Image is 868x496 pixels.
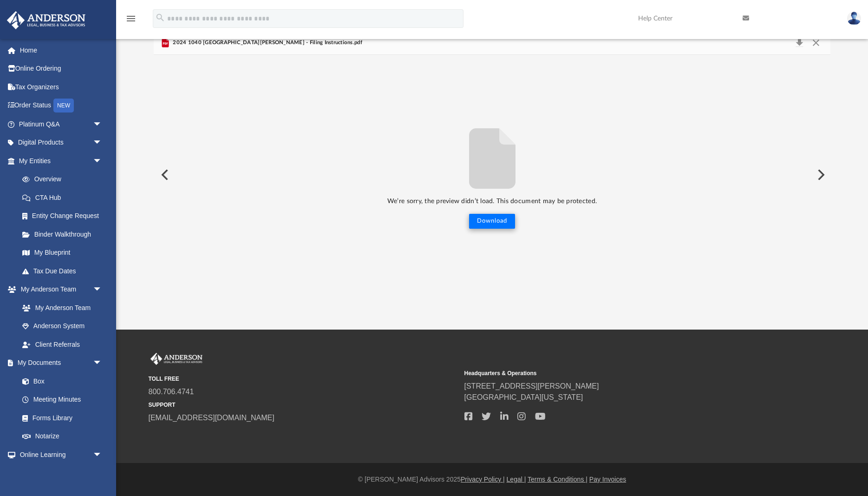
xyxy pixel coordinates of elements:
span: arrow_drop_down [93,354,111,373]
img: User Pic [847,12,861,25]
a: Entity Change Request [13,207,116,225]
img: Anderson Advisors Platinum Portal [4,11,88,29]
a: Pay Invoices [589,476,626,483]
img: Anderson Advisors Platinum Portal [149,353,204,365]
span: arrow_drop_down [93,133,111,152]
a: Tax Organizers [7,78,116,96]
small: Headquarters & Operations [464,369,774,377]
a: Platinum Q&Aarrow_drop_down [7,115,116,133]
button: Previous File [154,162,174,188]
div: Preview [154,31,830,295]
a: Overview [13,170,116,189]
a: Online Learningarrow_drop_down [7,445,111,464]
a: Legal | [507,476,526,483]
a: Meeting Minutes [13,390,111,409]
a: CTA Hub [13,188,116,207]
p: We’re sorry, the preview didn’t load. This document may be protected. [154,196,830,207]
a: [STREET_ADDRESS][PERSON_NAME] [464,382,599,390]
button: Next File [810,162,830,188]
a: Box [13,372,107,390]
a: Terms & Conditions | [528,476,587,483]
a: Order StatusNEW [7,96,116,115]
span: arrow_drop_down [93,445,111,464]
a: Online Ordering [7,60,116,78]
a: 800.706.4741 [149,388,194,396]
span: arrow_drop_down [93,115,111,134]
span: arrow_drop_down [93,280,111,299]
button: Close [808,36,824,49]
div: File preview [154,55,830,295]
button: Download [469,214,515,229]
a: Notarize [13,427,111,446]
a: Anderson System [13,317,111,336]
button: Download [791,36,808,49]
i: menu [125,13,137,24]
a: Forms Library [13,409,107,427]
a: Home [7,41,116,60]
div: © [PERSON_NAME] Advisors 2025 [116,475,868,484]
a: My Anderson Teamarrow_drop_down [7,280,111,299]
a: My Entitiesarrow_drop_down [7,152,116,170]
small: SUPPORT [149,401,458,409]
span: arrow_drop_down [93,152,111,171]
a: My Documentsarrow_drop_down [7,354,111,372]
a: Courses [13,464,111,483]
span: 2024 1040 [GEOGRAPHIC_DATA][PERSON_NAME] - Filing Instructions.pdf [171,39,362,47]
a: My Blueprint [13,244,111,262]
div: NEW [53,99,74,112]
a: Privacy Policy | [461,476,505,483]
a: Digital Productsarrow_drop_down [7,133,116,152]
a: Binder Walkthrough [13,225,116,244]
a: menu [125,18,137,24]
a: Client Referrals [13,335,111,354]
i: search [155,13,165,23]
a: My Anderson Team [13,298,107,317]
a: [EMAIL_ADDRESS][DOMAIN_NAME] [149,414,274,422]
a: Tax Due Dates [13,262,116,280]
small: TOLL FREE [149,375,458,383]
a: [GEOGRAPHIC_DATA][US_STATE] [464,393,583,401]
